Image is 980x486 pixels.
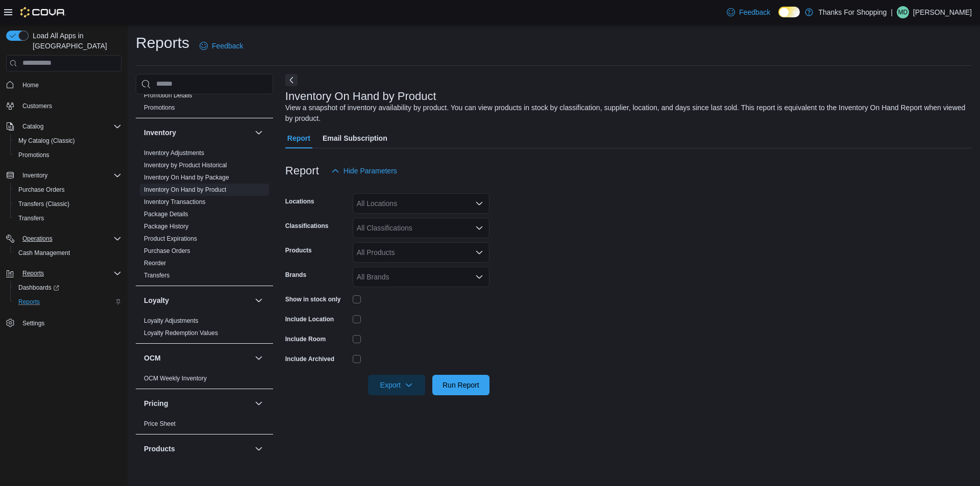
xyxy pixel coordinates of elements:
button: OCM [253,352,265,364]
span: Promotions [18,151,50,159]
span: Inventory Transactions [144,198,206,206]
a: Promotions [144,104,175,111]
button: Inventory [2,168,126,183]
h3: Products [144,444,175,454]
span: Promotions [14,149,121,161]
span: Inventory Adjustments [144,149,204,157]
span: Customers [18,99,121,112]
button: Reports [10,295,126,309]
span: Reports [18,298,40,306]
button: Products [253,443,265,455]
span: Inventory [18,169,121,182]
a: Transfers [14,212,48,224]
span: Reports [22,269,44,277]
a: Feedback [195,36,247,56]
span: Loyalty Redemption Values [144,329,218,337]
span: Dark Mode [778,17,779,18]
h3: OCM [144,353,161,363]
a: Package History [144,223,188,230]
button: Run Report [432,375,489,395]
a: My Catalog (Classic) [14,135,79,147]
span: Promotions [144,104,175,112]
button: Operations [2,232,126,246]
label: Products [285,246,312,254]
h1: Reports [136,33,189,53]
span: Purchase Orders [14,184,121,196]
label: Show in stock only [285,295,341,303]
label: Include Archived [285,355,334,363]
span: My Catalog (Classic) [18,137,75,145]
p: [PERSON_NAME] [913,6,972,18]
div: Mel Ditson [897,6,909,18]
input: Dark Mode [778,7,800,17]
a: Loyalty Redemption Values [144,329,218,337]
button: Purchase Orders [10,183,126,197]
span: Reports [14,296,121,308]
span: Transfers (Classic) [18,200,69,208]
div: Discounts & Promotions [136,77,273,118]
span: Reorder [144,259,166,267]
span: Export [374,375,419,395]
span: Catalog [22,122,43,131]
a: Dashboards [10,280,126,295]
span: Transfers (Classic) [14,198,121,210]
button: Open list of options [475,224,483,232]
span: Cash Management [14,247,121,259]
div: Pricing [136,418,273,434]
span: Package Details [144,210,188,218]
div: Inventory [136,147,273,286]
a: Reorder [144,260,166,267]
a: Product Expirations [144,235,197,242]
span: Inventory On Hand by Product [144,186,226,194]
a: Reports [14,296,44,308]
p: | [891,6,893,18]
a: Inventory On Hand by Package [144,174,229,181]
span: Purchase Orders [144,247,190,255]
span: Home [18,79,121,91]
a: Package Details [144,211,188,218]
label: Brands [285,271,306,279]
label: Locations [285,197,314,206]
span: Feedback [739,7,770,17]
h3: Inventory On Hand by Product [285,90,436,103]
a: Price Sheet [144,420,176,427]
h3: Pricing [144,398,168,408]
button: OCM [144,353,251,363]
a: Settings [18,317,48,329]
a: Inventory Transactions [144,198,206,206]
span: Reports [18,267,121,279]
label: Classifications [285,222,329,230]
img: Cova [20,7,66,17]
div: View a snapshot of inventory availability by product. You can view products in stock by classific... [285,103,967,124]
div: Loyalty [136,315,273,343]
button: Cash Management [10,246,126,260]
button: Catalog [2,119,126,134]
label: Include Location [285,315,334,323]
span: Settings [22,319,44,327]
span: Cash Management [18,249,70,257]
span: Email Subscription [323,128,387,148]
span: Inventory by Product Historical [144,161,227,169]
h3: Report [285,165,319,177]
a: Dashboards [14,282,63,294]
span: My Catalog (Classic) [14,135,121,147]
span: Transfers [144,271,169,279]
button: Reports [18,267,48,279]
a: Promotions [14,149,54,161]
span: Customers [22,102,52,110]
a: Customers [18,100,56,112]
button: Loyalty [144,295,251,305]
a: Home [18,79,43,91]
button: Products [144,444,251,454]
span: Promotion Details [144,91,192,99]
span: Product Expirations [144,235,197,243]
button: Next [285,74,298,86]
span: Feedback [212,41,243,51]
nav: Complex example [6,73,121,357]
a: Inventory On Hand by Product [144,186,226,193]
span: MD [898,6,908,18]
a: Transfers [144,272,169,279]
div: OCM [136,372,273,389]
span: Load All Apps in [GEOGRAPHIC_DATA] [29,31,121,51]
